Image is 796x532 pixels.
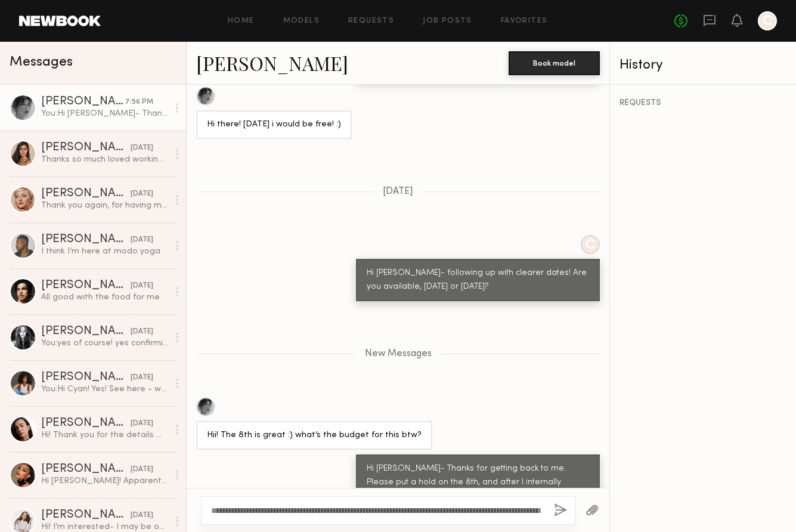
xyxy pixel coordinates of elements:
div: [DATE] [131,418,153,429]
div: I think I’m here at modo yoga [41,246,168,257]
div: [DATE] [131,510,153,521]
div: Thanks so much loved working with you all :) [41,154,168,165]
div: [DATE] [131,464,153,475]
div: [DATE] [131,280,153,292]
div: All good with the food for me [41,292,168,303]
div: Thank you again, for having me - I can not wait to see photos! 😊 [41,200,168,211]
div: [PERSON_NAME] [41,188,131,200]
a: Job Posts [423,17,472,25]
div: History [620,58,786,72]
div: Hi [PERSON_NAME]- following up with clearer dates! Are you available, [DATE] or [DATE]? [367,267,589,294]
div: [PERSON_NAME] [41,372,131,383]
button: Book model [509,51,600,75]
div: 7:56 PM [125,97,153,108]
div: Hi [PERSON_NAME]- Thanks for getting back to me. Please put a hold on the 8th, and after I intern... [367,462,589,517]
a: Book model [509,57,600,67]
div: [PERSON_NAME] [41,142,131,154]
div: [DATE] [131,372,153,383]
span: New Messages [365,349,432,359]
a: C [758,11,777,30]
div: Hi there! [DATE] i would be free! :) [207,118,341,132]
div: REQUESTS [620,99,786,107]
div: [DATE] [131,234,153,246]
div: [PERSON_NAME] [41,96,125,108]
div: [DATE] [131,143,153,154]
div: You: yes of course! yes confirming you're call time is 9am [41,338,168,349]
span: [DATE] [383,187,413,197]
div: [PERSON_NAME] [41,234,131,246]
a: Favorites [501,17,548,25]
div: [PERSON_NAME] [41,417,131,429]
a: Requests [348,17,394,25]
div: Hi [PERSON_NAME]! Apparently I had my notifications off, my apologies. Are you still looking to s... [41,475,168,487]
div: Hi! Thank you for the details ✨ Got it If there’s 2% lactose-free milk, that would be perfect. Th... [41,429,168,441]
div: Hii! The 8th is great :) what’s the budget for this btw? [207,429,422,443]
div: [PERSON_NAME] [41,509,131,521]
span: Messages [10,55,73,69]
div: [DATE] [131,188,153,200]
div: [PERSON_NAME] [41,326,131,338]
div: [PERSON_NAME] [41,280,131,292]
a: [PERSON_NAME] [196,50,348,76]
div: [PERSON_NAME] [41,463,131,475]
a: Home [228,17,255,25]
div: You: Hi [PERSON_NAME]- Thanks for getting back to me. Please put a hold on the 8th, and after I i... [41,108,168,119]
div: You: Hi Cyan! Yes! See here - we'll see you at 8am at [GEOGRAPHIC_DATA] [41,383,168,395]
a: Models [283,17,320,25]
div: [DATE] [131,326,153,338]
